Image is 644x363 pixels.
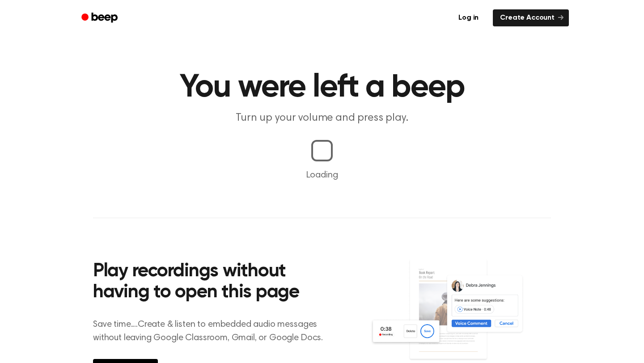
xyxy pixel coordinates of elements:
[11,169,633,182] p: Loading
[93,72,551,104] h1: You were left a beep
[93,318,334,345] p: Save time....Create & listen to embedded audio messages without leaving Google Classroom, Gmail, ...
[150,111,494,126] p: Turn up your volume and press play.
[93,261,334,304] h2: Play recordings without having to open this page
[493,9,569,26] a: Create Account
[75,9,126,27] a: Beep
[449,8,487,28] a: Log in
